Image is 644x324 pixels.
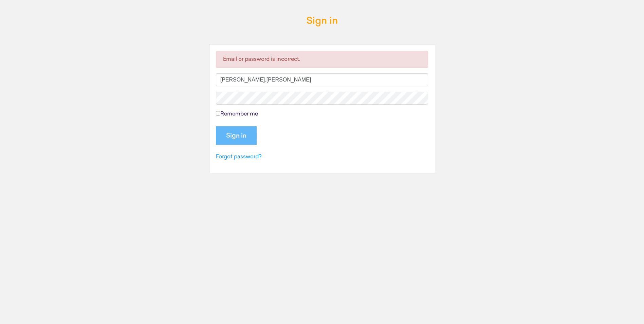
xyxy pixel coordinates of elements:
[216,126,257,145] input: Sign in
[306,16,338,27] h3: Sign in
[216,111,220,115] input: Remember me
[216,51,428,68] div: Email or password is incorrect.
[216,154,261,160] a: Forgot password?
[216,73,428,86] input: Email address
[216,110,258,118] label: Remember me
